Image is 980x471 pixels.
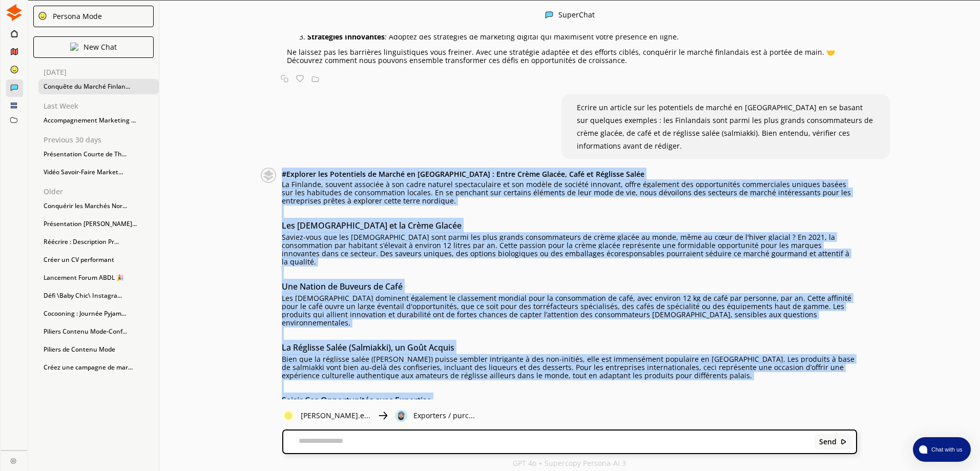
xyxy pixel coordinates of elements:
div: Piliers de Contenu Mode [38,342,159,357]
div: Conquérir les Marchés Nor... [38,198,159,214]
div: Lancement Forum ABDL 🎉 [38,270,159,285]
div: Persona Mode [49,12,102,21]
img: Close [545,11,553,19]
a: Close [1,450,27,468]
img: Close [6,4,23,21]
p: Bien que la réglisse salée ([PERSON_NAME]) puisse sembler intrigante à des non-initiés, elle est ... [282,355,857,380]
img: Close [260,168,277,183]
div: Cocooning : Journée Pyjam... [38,306,159,321]
h3: Saisir Ces Opportunités avec Expertise [282,393,857,408]
p: GPT 4o + Supercopy Persona-AI 3 [513,459,626,467]
h3: La Réglisse Salée (Salmiakki), un Goût Acquis [282,340,857,355]
div: Présentation [PERSON_NAME]... [38,216,159,232]
div: Mots-clés [128,60,157,67]
div: SuperChat [558,11,595,21]
img: Close [282,409,295,422]
div: v 4.0.25 [29,16,50,25]
p: Last Week [44,102,159,110]
p: Exporters / purc... [413,412,475,420]
img: tab_domain_overview_orange.svg [41,59,50,68]
p: Saviez-vous que les [DEMOGRAPHIC_DATA] sont parmi les plus grands consommateurs de crème glacée a... [282,233,857,266]
div: Piliers Contenu Mode-Conf... [38,324,159,339]
button: atlas-launcher [913,437,971,462]
img: Close [10,458,16,464]
div: Domaine [53,60,79,67]
img: website_grey.svg [16,27,25,35]
strong: Stratégies Innovantes [307,32,385,42]
img: logo_orange.svg [16,16,25,25]
div: Créer un CV performant [38,252,159,268]
img: Close [70,43,78,51]
p: Previous 30 days [44,136,159,144]
p: Ne laissez pas les barrières linguistiques vous freiner. Avec une stratégie adaptée et des effort... [287,48,857,65]
p: : Adoptez des stratégies de marketing digital qui maximisent votre présence en ligne. [307,33,857,41]
div: Conquête du Marché Finlan... [38,79,159,94]
span: Ecrire un article sur les potentiels de marché en [GEOGRAPHIC_DATA] en se basant sur quelques exe... [577,103,873,151]
b: Send [819,438,837,446]
img: Save [311,75,319,83]
b: # Explorer les Potentiels de Marché en [GEOGRAPHIC_DATA] : Entre Crème Glacée, Café et Réglisse S... [282,169,644,179]
img: Favorite [296,75,304,83]
div: Créez une campagne de mar... [38,360,159,375]
h3: Une Nation de Buveurs de Café [282,279,857,294]
img: Close [38,11,47,21]
h3: Les [DEMOGRAPHIC_DATA] et la Crème Glacée [282,218,857,233]
img: Close [395,409,407,422]
p: Les [DEMOGRAPHIC_DATA] dominent également le classement mondial pour la consommation de café, ave... [282,294,857,327]
img: Copy [281,75,288,83]
img: Close [377,409,389,422]
p: Older [44,188,159,196]
p: [PERSON_NAME].e... [301,412,370,420]
p: [DATE] [44,68,159,76]
div: Domaine: [URL] [27,27,76,35]
div: Vidéo Savoir-Faire Market... [38,165,159,180]
div: Défi \Baby Chic\ Instagra... [38,288,159,303]
div: Réécrire : Description Pr... [38,234,159,250]
div: Accompagnement Marketing ... [38,113,159,128]
div: Présentation Courte de Th... [38,147,159,162]
p: La Finlande, souvent associée à son cadre naturel spectaculaire et son modèle de société innovant... [282,180,857,205]
p: New Chat [84,43,117,51]
img: tab_keywords_by_traffic_grey.svg [116,59,124,68]
span: Chat with us [927,445,965,454]
img: Close [840,438,847,445]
